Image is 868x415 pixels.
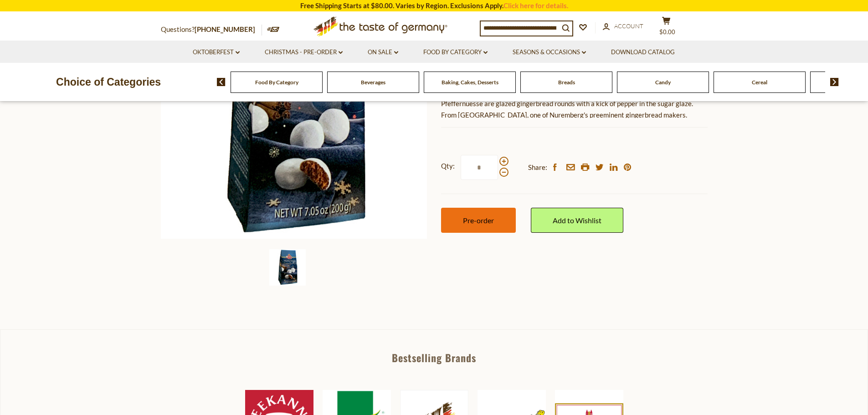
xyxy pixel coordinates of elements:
a: Seasons & Occasions [513,47,586,57]
a: Breads [558,79,575,86]
input: Qty: [461,155,498,180]
a: Download Catalog [611,47,675,57]
p: Pfeffernuesse are glazed gingerbread rounds with a kick of pepper in the sugar glaze. From [GEOGR... [441,98,708,121]
span: Share: [528,162,547,173]
a: [PHONE_NUMBER] [195,25,255,33]
a: Cereal [752,79,767,86]
strong: Qty: [441,160,455,172]
a: Candy [655,79,671,86]
span: Pre-order [463,216,494,225]
div: Bestselling Brands [0,353,868,363]
a: Add to Wishlist [531,208,623,233]
a: Account [603,21,643,31]
button: $0.00 [653,16,680,39]
img: next arrow [830,78,839,86]
a: Oktoberfest [193,47,240,57]
img: Wicklein Glazed Pfeffernuesse Gingerbread Cookie Bag 7 oz. [269,249,306,286]
a: Beverages [361,79,385,86]
button: Pre-order [441,208,516,233]
a: Food By Category [423,47,488,57]
a: Click here for details. [503,1,568,10]
a: On Sale [368,47,398,57]
span: Account [614,22,643,30]
img: previous arrow [217,78,226,86]
span: $0.00 [659,28,675,36]
p: Questions? [161,24,262,36]
a: Food By Category [255,79,298,86]
a: Christmas - PRE-ORDER [265,47,343,57]
a: Baking, Cakes, Desserts [442,79,498,86]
